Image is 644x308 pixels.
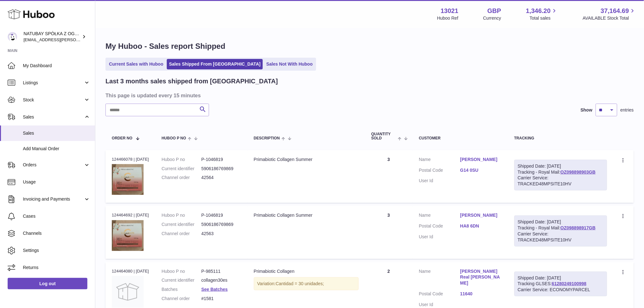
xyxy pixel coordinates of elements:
div: Tracking [514,136,607,140]
a: See Batches [201,287,228,292]
div: Currency [483,15,501,21]
h2: Last 3 months sales shipped from [GEOGRAPHIC_DATA] [105,77,278,86]
span: Total sales [530,15,558,21]
span: Quantity Sold [371,132,397,140]
h1: My Huboo - Sales report Shipped [105,41,634,51]
div: Tracking GLSES: [514,272,607,297]
img: 1749020843.jpg [112,220,144,251]
span: Cases [23,213,90,219]
span: Cantidad = 30 unidades; [276,281,324,286]
dt: User Id [419,234,460,240]
dt: Channel order [162,231,201,237]
span: Huboo P no [162,136,186,140]
span: Add Manual Order [23,146,90,152]
span: Stock [23,97,84,103]
a: G14 0SU [460,167,502,173]
dt: Huboo P no [162,157,201,163]
dt: Channel order [162,296,201,302]
dt: Current identifier [162,277,201,283]
div: Huboo Ref [437,15,458,21]
dt: Channel order [162,175,201,181]
dt: Postal Code [419,291,460,298]
strong: GBP [487,7,501,15]
span: Invoicing and Payments [23,196,84,202]
span: Usage [23,179,90,185]
a: 61280249100998 [552,281,586,286]
dt: Current identifier [162,221,201,228]
dd: P-1046819 [201,212,241,218]
div: 124464080 | [DATE] [112,268,149,274]
dt: Name [419,268,460,288]
span: Sales [23,114,84,120]
span: 37,164.69 [601,7,629,15]
dt: User Id [419,302,460,308]
div: Customer [419,136,502,140]
dt: Name [419,212,460,220]
a: HA8 6DN [460,223,502,229]
div: NATUBAY SPÓŁKA Z OGRANICZONĄ ODPOWIEDZIALNOŚCIĄ [24,31,81,43]
dd: 42564 [201,175,241,181]
span: AVAILABLE Stock Total [583,15,636,21]
a: Sales Not With Huboo [264,59,315,69]
img: kacper.antkowski@natubay.pl [8,32,17,42]
span: Sales [23,130,90,136]
dd: P-1046819 [201,157,241,163]
div: Carrier Service: TRACKED48MPSITE10HV [518,175,604,187]
a: [PERSON_NAME] [460,212,502,218]
dt: Huboo P no [162,268,201,274]
h3: This page is updated every 15 minutes [105,92,632,99]
div: Primabiotic Collagen Summer [254,212,359,218]
div: Shipped Date: [DATE] [518,163,604,169]
div: Shipped Date: [DATE] [518,275,604,281]
dt: Batches [162,286,201,292]
span: Listings [23,80,84,86]
dt: Postal Code [419,167,460,175]
img: 1749020843.jpg [112,164,144,195]
dt: Current identifier [162,166,201,172]
dt: Name [419,157,460,164]
a: [PERSON_NAME] Real [PERSON_NAME] [460,268,502,286]
label: Show [581,107,593,113]
span: My Dashboard [23,63,90,69]
span: Description [254,136,280,140]
dd: 42563 [201,231,241,237]
div: Shipped Date: [DATE] [518,219,604,225]
div: 124466078 | [DATE] [112,157,149,162]
a: Sales Shipped From [GEOGRAPHIC_DATA] [167,59,263,69]
a: 37,164.69 AVAILABLE Stock Total [583,7,636,21]
span: [EMAIL_ADDRESS][PERSON_NAME][DOMAIN_NAME] [24,37,127,42]
dd: collagen30es [201,277,241,283]
a: Current Sales with Huboo [107,59,166,69]
div: Carrier Service: TRACKED48MPSITE10HV [518,231,604,243]
div: Primabiotic Collagen Summer [254,157,359,163]
td: 3 [365,150,413,203]
span: Returns [23,265,90,271]
dd: #1581 [201,296,241,302]
div: Variation: [254,277,359,290]
a: OZ098898903GB [560,170,596,175]
a: 1,346.20 Total sales [526,7,558,21]
span: Orders [23,162,84,168]
span: 1,346.20 [526,7,551,15]
div: Tracking - Royal Mail: [514,160,607,191]
a: 11640 [460,291,502,297]
img: no-photo.jpg [112,276,144,308]
td: 3 [365,206,413,259]
dt: Huboo P no [162,212,201,218]
span: Order No [112,136,132,140]
a: Log out [8,278,87,289]
span: entries [620,107,634,113]
div: Primabiotic Collagen [254,268,359,274]
a: [PERSON_NAME] [460,157,502,163]
dd: 5906186769869 [201,166,241,172]
dt: Postal Code [419,223,460,231]
div: Carrier Service: ECONOMYPARCEL [518,287,604,293]
span: Settings [23,247,90,253]
span: Channels [23,230,90,236]
dt: User Id [419,178,460,184]
div: 124464692 | [DATE] [112,212,149,218]
a: OZ098898917GB [560,225,596,230]
dd: 5906186769869 [201,221,241,228]
div: Tracking - Royal Mail: [514,215,607,247]
dd: P-985111 [201,268,241,274]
